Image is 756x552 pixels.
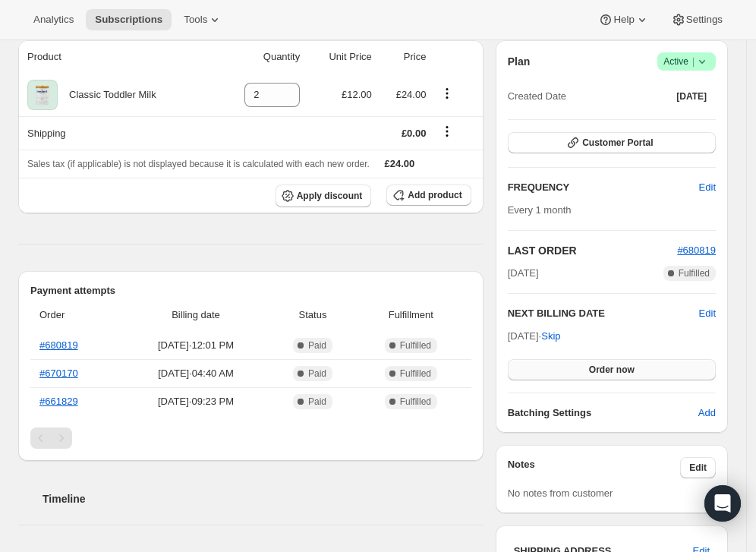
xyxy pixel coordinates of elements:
h2: FREQUENCY [508,180,699,195]
button: Shipping actions [435,123,459,140]
th: Order [30,298,121,332]
span: [DATE] · 09:23 PM [126,394,266,409]
span: [DATE] · 12:01 PM [126,338,266,353]
span: Tools [184,14,207,26]
span: Fulfilled [400,367,431,380]
span: Add product [408,189,461,201]
th: Price [376,40,431,74]
button: #680819 [677,243,716,258]
div: Open Intercom Messenger [704,485,741,522]
span: [DATE] [508,266,539,281]
button: Edit [690,175,725,200]
button: Add product [386,185,471,206]
span: Fulfilled [400,339,431,352]
button: Settings [662,9,732,30]
th: Product [18,40,216,74]
h2: LAST ORDER [508,243,678,258]
span: £24.00 [385,158,415,169]
a: #670170 [39,367,78,379]
th: Unit Price [304,40,376,74]
span: [DATE] [676,90,707,103]
span: £12.00 [342,89,372,100]
span: Paid [308,367,326,380]
h2: Timeline [43,491,484,506]
button: Product actions [435,85,459,102]
h2: Plan [508,54,531,69]
span: Order now [589,364,635,376]
div: Classic Toddler Milk [58,87,156,103]
span: Paid [308,339,326,352]
button: Subscriptions [86,9,172,30]
button: Edit [680,457,716,478]
a: #680819 [677,244,716,256]
button: Edit [699,306,716,321]
a: #680819 [39,339,78,351]
span: £24.00 [396,89,427,100]
span: Subscriptions [95,14,162,26]
span: Skip [541,329,560,344]
span: Customer Portal [582,137,653,149]
span: Fulfilled [679,267,710,279]
span: Settings [686,14,723,26]
nav: Pagination [30,427,471,449]
span: Created Date [508,89,566,104]
span: Billing date [126,308,266,323]
span: Apply discount [297,190,363,202]
button: Apply discount [276,185,372,207]
span: Active [663,54,710,69]
button: [DATE] [667,86,716,107]
span: Paid [308,396,326,408]
button: Customer Portal [508,132,716,153]
span: No notes from customer [508,487,613,499]
button: Analytics [24,9,83,30]
span: [DATE] · [508,330,561,342]
span: Every 1 month [508,204,572,216]
h3: Notes [508,457,681,478]
span: Fulfilled [400,396,431,408]
th: Shipping [18,116,216,150]
h2: Payment attempts [30,283,471,298]
span: Fulfillment [360,308,462,323]
span: £0.00 [402,128,427,139]
button: Tools [175,9,232,30]
button: Order now [508,359,716,380]
button: Help [589,9,658,30]
span: Edit [689,462,707,474]
span: Add [698,405,716,421]
th: Quantity [216,40,305,74]
span: Edit [699,180,716,195]
button: Add [689,401,725,425]
span: | [692,55,695,68]
span: Sales tax (if applicable) is not displayed because it is calculated with each new order. [27,159,370,169]
img: product img [27,80,58,110]
span: [DATE] · 04:40 AM [126,366,266,381]
button: Skip [532,324,569,349]
span: Help [613,14,634,26]
h2: NEXT BILLING DATE [508,306,699,321]
span: Status [275,308,351,323]
h6: Batching Settings [508,405,698,421]
span: Analytics [33,14,74,26]
a: #661829 [39,396,78,407]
